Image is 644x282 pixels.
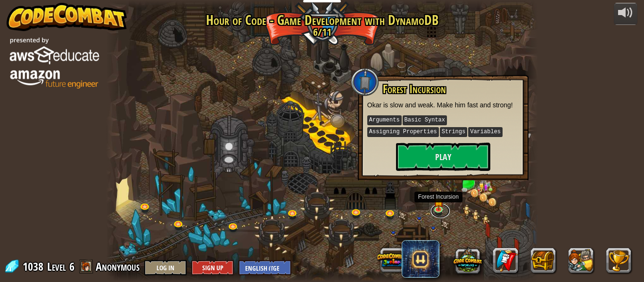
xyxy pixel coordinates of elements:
[7,3,127,31] img: CodeCombat - Learn how to code by playing a game
[440,127,467,137] kbd: Strings
[367,115,402,125] kbd: Arguments
[367,100,519,110] p: Okar is slow and weak. Make him fast and strong!
[367,127,439,137] kbd: Assigning Properties
[403,115,447,125] kbd: Basic Syntax
[468,127,503,137] kbd: Variables
[96,259,140,274] span: Anonymous
[614,3,637,25] button: Adjust volume
[191,260,234,275] button: Sign Up
[23,259,46,274] span: 1038
[434,193,444,210] img: level-banner-started.png
[69,259,74,274] span: 6
[396,143,490,171] button: Play
[383,81,446,97] span: Forest Incursion
[144,260,187,275] button: Log In
[47,259,66,274] span: Level
[7,33,101,92] img: amazon_vert_lockup.png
